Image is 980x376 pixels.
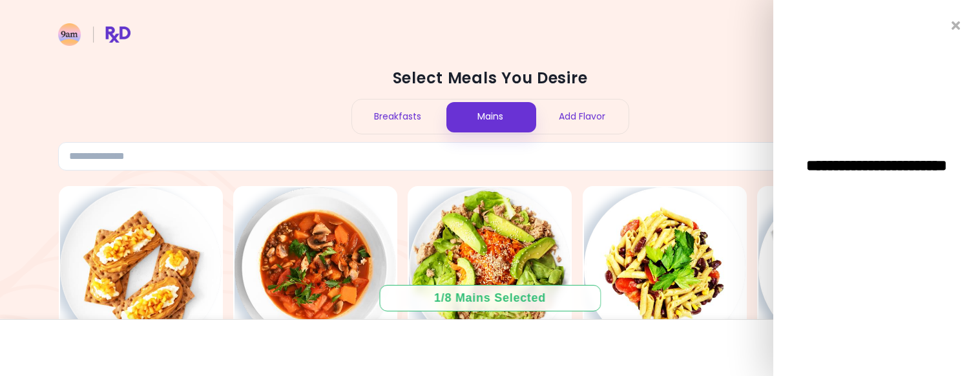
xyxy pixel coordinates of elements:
div: Add Flavor [536,99,629,134]
div: Breakfasts [352,99,444,134]
i: Close [952,19,961,32]
img: RxDiet [58,23,130,46]
h2: Select Meals You Desire [58,68,922,89]
div: 1 / 8 Mains Selected [425,290,556,306]
div: Mains [444,99,536,134]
